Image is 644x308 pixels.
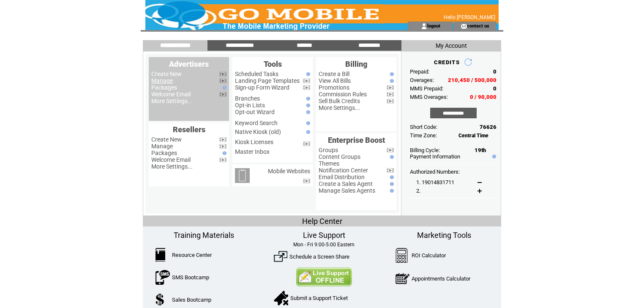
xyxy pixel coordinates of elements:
[235,139,273,145] a: Kiosk Licenses
[151,98,193,104] a: More Settings...
[319,174,365,180] a: Email Distribution
[490,155,496,158] img: help.gif
[387,85,394,90] img: video.png
[387,148,394,153] img: video.png
[219,72,226,76] img: video.png
[319,187,375,194] a: Manage Sales Agents
[388,79,394,83] img: help.gif
[410,169,460,175] span: Authorized Numbers:
[221,86,226,90] img: help.gif
[410,68,429,75] span: Prepaid:
[235,84,289,91] a: Sign-up Form Wizard
[319,84,349,91] a: Promotions
[151,143,173,150] a: Manage
[410,124,437,130] span: Short Code:
[319,71,349,77] a: Create a Bill
[416,179,454,185] span: 1. 19014831711
[173,125,205,134] span: Resellers
[221,151,226,155] img: help.gif
[235,168,250,183] img: mobile-websites.png
[493,68,497,75] span: 0
[151,136,182,143] a: Create New
[151,71,182,77] a: Create New
[303,142,310,146] img: video.png
[467,23,489,28] a: contact us
[328,136,385,144] span: Enterprise Boost
[219,137,226,142] img: video.png
[303,231,345,240] span: Live Support
[235,120,278,126] a: Keyword Search
[319,91,367,98] a: Commission Rules
[304,130,310,134] img: help.gif
[319,98,360,104] a: Sell Bulk Credits
[174,231,234,240] span: Training Materials
[319,180,373,187] a: Create a Sales Agent
[410,153,460,160] a: Payment Information
[444,14,495,20] span: Hello [PERSON_NAME]
[410,147,440,153] span: Billing Cycle:
[268,168,310,174] a: Mobile Websites
[219,92,226,97] img: video.png
[412,252,446,259] a: ROI Calculator
[388,155,394,159] img: help.gif
[235,71,278,77] a: Scheduled Tasks
[319,160,339,167] a: Themes
[219,79,226,83] img: video.png
[289,253,349,260] a: Schedule a Screen Share
[417,231,471,240] span: Marketing Tools
[461,23,467,30] img: contact_us_icon.gif
[274,291,288,305] img: SupportTicket.png
[151,156,191,163] a: Welcome Email
[151,150,177,156] a: Packages
[388,72,394,76] img: help.gif
[172,274,209,281] a: SMS Bootcamp
[219,158,226,162] img: video.png
[274,250,287,263] img: ScreenShare.png
[304,72,310,76] img: help.gif
[421,23,427,30] img: account_icon.gif
[412,275,470,282] a: Appointments Calculator
[396,248,408,263] img: Calculator.png
[319,104,360,111] a: More Settings...
[388,175,394,179] img: help.gif
[156,248,165,262] img: ResourceCenter.png
[303,179,310,183] img: video.png
[410,85,443,92] span: MMS Prepaid:
[493,85,497,92] span: 0
[304,97,310,101] img: help.gif
[304,121,310,125] img: help.gif
[172,252,212,258] a: Resource Center
[470,94,497,100] span: 0 / 90,000
[480,124,497,130] span: 76626
[448,77,497,83] span: 210,450 / 500,000
[290,295,348,301] a: Submit a Support Ticket
[410,77,434,83] span: Overages:
[319,77,351,84] a: View All Bills
[296,267,352,286] img: Contact Us
[416,188,420,194] span: 2.
[264,60,282,68] span: Tools
[410,132,437,139] span: Time Zone:
[304,104,310,107] img: help.gif
[304,110,310,114] img: help.gif
[427,23,440,28] a: logout
[388,189,394,193] img: help.gif
[345,60,367,68] span: Billing
[169,60,209,68] span: Advertisers
[458,133,488,139] span: Central Time
[436,42,467,49] span: My Account
[388,182,394,186] img: help.gif
[235,109,275,115] a: Opt-out Wizard
[235,148,270,155] a: Master Inbox
[235,77,300,84] a: Landing Page Templates
[151,163,193,170] a: More Settings...
[475,147,486,153] span: 19th
[235,102,265,109] a: Opt-in Lists
[396,271,409,286] img: AppointmentCalc.png
[151,84,177,91] a: Packages
[434,59,460,65] span: CREDITS
[387,168,394,173] img: video.png
[303,79,310,83] img: video.png
[303,85,310,90] img: video.png
[410,94,448,100] span: MMS Overages:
